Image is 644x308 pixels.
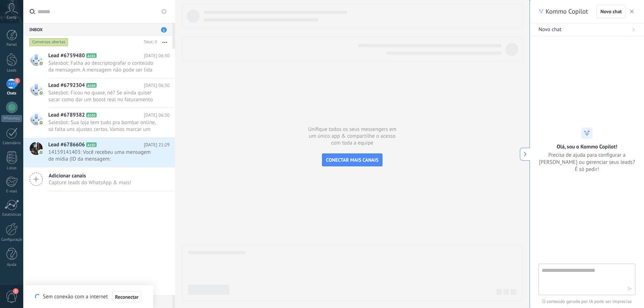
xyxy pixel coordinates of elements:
[322,153,382,166] button: CONECTAR MAIS CANAIS
[144,82,170,89] span: [DATE] 06:30
[1,91,22,96] div: Chats
[1,141,22,146] div: Calendário
[144,141,170,148] span: [DATE] 21:29
[326,157,379,163] span: CONECTAR MAIS CANAIS
[49,179,131,186] span: Capture leads do WhatsApp & mais!
[538,151,635,173] span: Precisa de ajuda para configurar a [PERSON_NAME] ou gerenciar seus leads? É só pedir!
[141,39,157,46] div: Total: 0
[1,263,22,267] div: Ajuda
[23,108,175,137] a: Lead #6789382 A103 [DATE] 06:30 Salesbot: Sua loja tem tudo pra bombar online, só falta uns ajust...
[7,15,16,20] span: Conta
[49,172,131,179] span: Adicionar canais
[39,61,44,66] img: com.amocrm.amocrmwa.svg
[538,26,562,33] span: Novo chat
[115,294,139,299] span: Reconectar
[39,120,44,125] img: com.amocrm.amocrmwa.svg
[546,7,588,16] span: Kommo Copilot
[144,52,170,59] span: [DATE] 06:30
[1,43,22,47] div: Painel
[48,60,156,73] span: Salesbot: Falha ao descriptografar o conteúdo da mensagem. A mensagem não pode ser lida aqui. Vis...
[1,68,22,73] div: Leads
[600,9,622,14] span: Novo chat
[39,91,44,96] img: com.amocrm.amocrmwa.svg
[23,78,175,108] a: Lead #6792304 A104 [DATE] 06:30 Salesbot: Ficou no quase, né? Se ainda quiser sacar como dar um b...
[35,291,141,303] div: Sem conexão com a internet
[557,143,617,150] h2: Olá, sou o Kommo Copilot!
[14,78,20,84] span: 1
[23,138,175,167] a: Lead #6786606 A102 [DATE] 21:29 14159141403: Você recebeu uma mensagem de mídia (ID da mensagem: ...
[48,89,156,103] span: Salesbot: Ficou no quase, né? Se ainda quiser sacar como dar um boost real no faturamento da sua ...
[39,150,44,155] img: com.amocrm.amocrmwa.svg
[1,115,22,122] div: WhatsApp
[1,189,22,194] div: E-mail
[29,38,68,47] div: Conversas abertas
[1,166,22,171] div: Listas
[86,53,97,58] span: A101
[48,52,85,59] span: Lead #6759480
[157,36,172,49] button: Mais
[538,298,635,305] span: O conteúdo gerado por IA pode ser impreciso
[596,5,626,18] button: Novo chat
[48,112,85,119] span: Lead #6789382
[1,238,22,242] div: Configurações
[161,27,167,33] span: 1
[86,83,97,88] span: A104
[23,49,175,78] a: Lead #6759480 A101 [DATE] 06:30 Salesbot: Falha ao descriptografar o conteúdo da mensagem. A mens...
[23,23,172,36] div: Inbox
[86,142,97,147] span: A102
[48,149,156,162] span: 14159141403: Você recebeu uma mensagem de mídia (ID da mensagem: 968959D556CAFE67EB. Aguarde o ca...
[13,288,19,294] span: 2
[48,141,85,148] span: Lead #6786606
[86,113,97,117] span: A103
[530,23,644,36] button: Novo chat
[112,291,142,303] button: Reconectar
[48,82,85,89] span: Lead #6792304
[1,212,22,217] div: Estatísticas
[144,112,170,119] span: [DATE] 06:30
[48,119,156,133] span: Salesbot: Sua loja tem tudo pra bombar online, só falta uns ajustes certos. Vamos marcar um papo ...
